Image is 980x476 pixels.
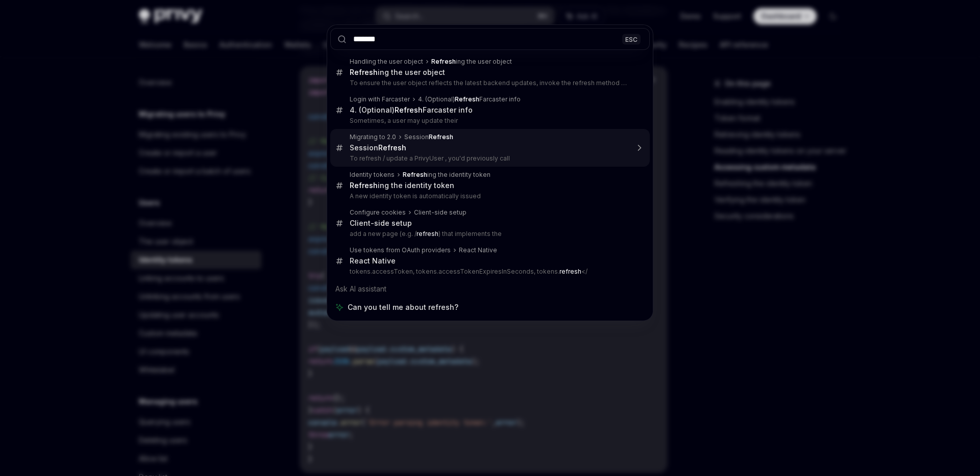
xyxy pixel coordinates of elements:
div: Session [404,133,453,141]
div: ing the user object [431,58,512,66]
div: Client-side setup [350,219,412,228]
p: To ensure the user object reflects the latest backend updates, invoke the refresh method on the use [350,79,628,87]
b: Refresh [378,143,406,152]
div: Handling the user object [350,58,423,66]
div: 4. (Optional) Farcaster info [350,105,473,115]
p: To refresh / update a PrivyUser , you'd previously call [350,154,628,163]
div: Use tokens from OAuth providers [350,246,451,254]
b: Refresh [350,181,378,190]
div: Ask AI assistant [330,280,650,298]
p: Sometimes, a user may update their [350,117,628,125]
div: Login with Farcaster [350,95,410,103]
p: tokens.accessToken, tokens.accessTokenExpiresInSeconds, tokens. [350,268,628,276]
div: ing the identity token [403,171,491,179]
b: Refresh [429,133,453,141]
div: ESC [622,34,641,44]
b: Refresh [403,171,427,178]
b: Refresh [395,105,423,114]
b: Refresh [350,68,378,76]
div: Session [350,143,406,152]
p: add a new page (e.g. / ) that implements the [350,230,628,238]
div: Identity tokens [350,171,395,179]
p: A new identity token is automatically issued [350,192,628,200]
mark: </ [559,268,587,275]
div: Migrating to 2.0 [350,133,396,141]
div: 4. (Optional) Farcaster info [418,95,521,103]
div: ing the identity token [350,181,454,190]
div: React Native [459,246,497,254]
b: refresh [559,268,581,275]
b: Refresh [455,95,479,103]
div: ing the user object [350,68,445,77]
b: Refresh [431,58,456,65]
div: Configure cookies [350,208,406,217]
span: Can you tell me about refresh? [348,302,458,312]
b: refresh [416,230,438,237]
div: Client-side setup [414,208,467,217]
div: React Native [350,256,396,266]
